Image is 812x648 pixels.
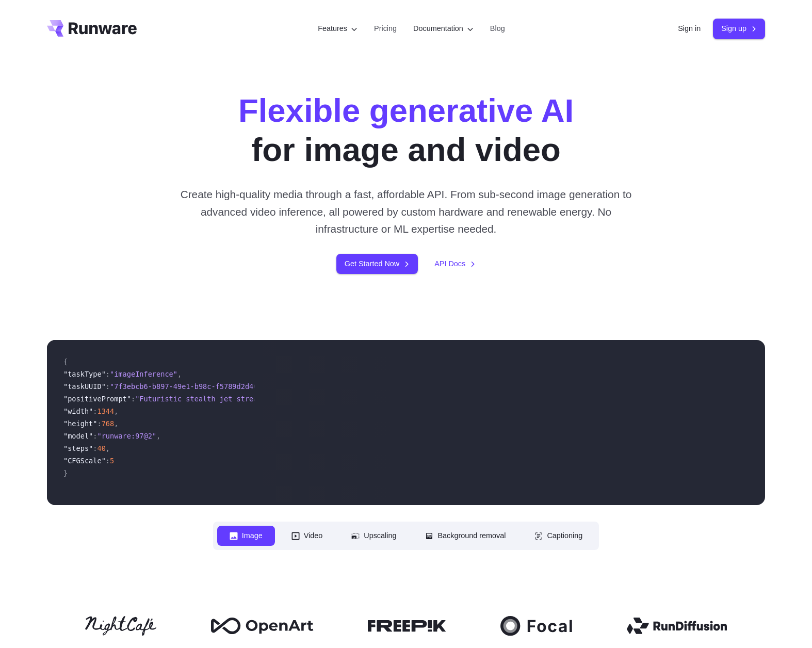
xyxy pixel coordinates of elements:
[63,358,68,366] span: {
[63,407,93,415] span: "width"
[102,419,115,428] span: 768
[238,91,574,169] h1: for image and video
[63,419,97,428] span: "height"
[713,19,765,39] a: Sign up
[279,526,335,546] button: Video
[114,407,118,415] span: ,
[106,370,110,378] span: :
[374,23,397,35] a: Pricing
[413,23,474,35] label: Documentation
[106,382,110,391] span: :
[678,23,701,35] a: Sign in
[413,526,518,546] button: Background removal
[63,432,93,440] span: "model"
[97,432,156,440] span: "runware:97@2"
[93,432,97,440] span: :
[63,382,106,391] span: "taskUUID"
[93,444,97,452] span: :
[318,23,358,35] label: Features
[110,382,270,391] span: "7f3ebcb6-b897-49e1-b98c-f5789d2d40d7"
[114,419,118,428] span: ,
[339,526,409,546] button: Upscaling
[156,432,160,440] span: ,
[110,370,177,378] span: "imageInference"
[63,444,93,452] span: "steps"
[63,457,106,465] span: "CFGScale"
[176,186,636,237] p: Create high-quality media through a fast, affordable API. From sub-second image generation to adv...
[131,395,135,403] span: :
[522,526,595,546] button: Captioning
[217,526,275,546] button: Image
[106,457,110,465] span: :
[110,457,114,465] span: 5
[63,395,131,403] span: "positivePrompt"
[336,254,418,274] a: Get Started Now
[106,444,110,452] span: ,
[238,92,574,128] strong: Flexible generative AI
[135,395,519,403] span: "Futuristic stealth jet streaking through a neon-lit cityscape with glowing purple exhaust"
[177,370,182,378] span: ,
[434,258,476,270] a: API Docs
[97,444,105,452] span: 40
[63,469,68,477] span: }
[97,419,101,428] span: :
[63,370,106,378] span: "taskType"
[97,407,114,415] span: 1344
[490,23,505,35] a: Blog
[47,20,137,37] a: Go to /
[93,407,97,415] span: :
